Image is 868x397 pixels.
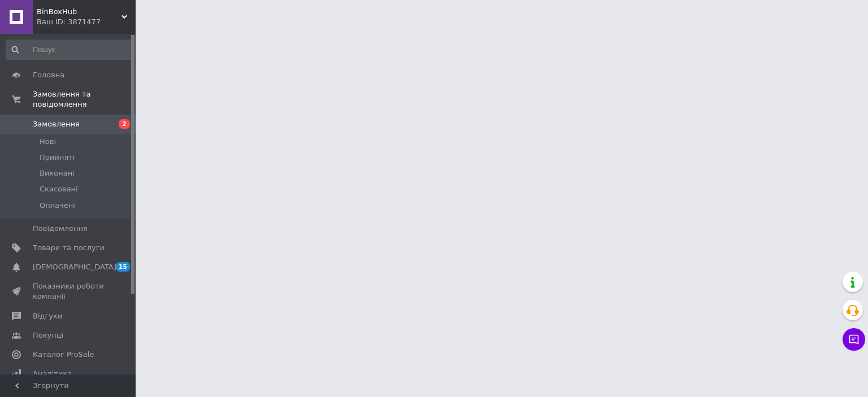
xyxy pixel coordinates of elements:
span: 15 [116,262,130,272]
span: Замовлення та повідомлення [33,89,136,110]
span: Відгуки [33,311,62,321]
span: Оплачені [40,200,75,211]
input: Пошук [6,40,133,60]
span: 2 [119,119,130,129]
span: Аналітика [33,369,72,379]
span: Каталог ProSale [33,350,94,360]
span: BinBoxHub [37,7,121,17]
span: Головна [33,70,64,80]
span: Прийняті [40,152,75,163]
span: Повідомлення [33,224,88,234]
span: [DEMOGRAPHIC_DATA] [33,262,116,272]
span: Замовлення [33,119,80,129]
div: Ваш ID: 3871477 [37,17,136,27]
span: Товари та послуги [33,243,105,253]
span: Скасовані [40,184,78,194]
span: Нові [40,137,56,147]
span: Показники роботи компанії [33,281,105,302]
span: Виконані [40,168,75,178]
button: Чат з покупцем [843,328,865,351]
span: Покупці [33,330,63,341]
